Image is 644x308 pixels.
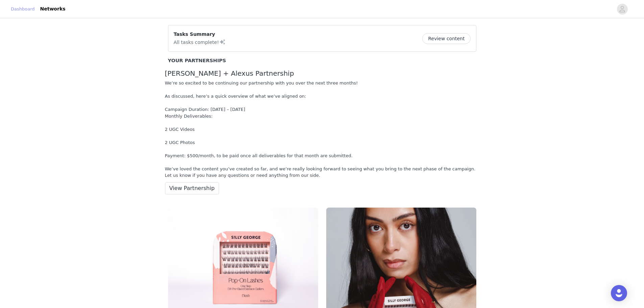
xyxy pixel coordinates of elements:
[36,1,70,17] a: Networks
[611,285,627,301] div: Open Intercom Messenger
[174,31,226,38] p: Tasks Summary
[165,80,479,179] div: We’re so excited to be continuing our partnership with you over the next three months! As discuss...
[165,70,479,77] div: [PERSON_NAME] + Alexus Partnership
[168,57,476,65] div: Your Partnerships
[165,182,219,194] button: View Partnership
[174,38,226,46] p: All tasks complete!
[619,4,625,15] div: avatar
[11,6,35,13] a: Dashboard
[422,33,470,44] button: Review content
